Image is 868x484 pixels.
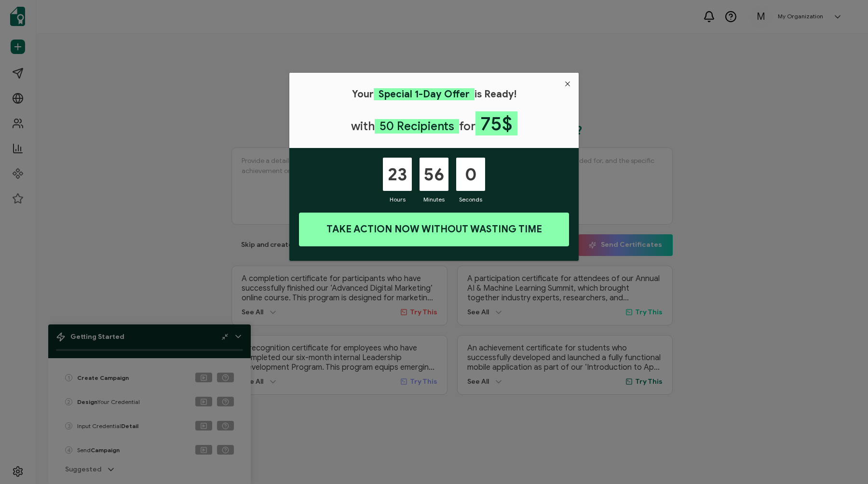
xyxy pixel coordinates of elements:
[465,163,477,185] span: 0
[423,196,445,203] span: Minutes
[299,213,569,246] div: TAKE ACTION NOW WITHOUT WASTING TIME
[374,88,475,100] span: Special 1-Day Offer
[459,196,482,203] span: Seconds
[352,82,516,107] p: Your is Ready!
[289,73,579,261] div: dialog
[388,163,407,185] span: 23
[424,163,444,185] span: 56
[390,196,406,203] span: Hours
[351,111,517,138] p: with for
[556,73,579,95] button: Close
[820,438,868,484] iframe: Chat Widget
[475,111,517,135] span: 75$
[375,119,459,134] span: 50 Recipients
